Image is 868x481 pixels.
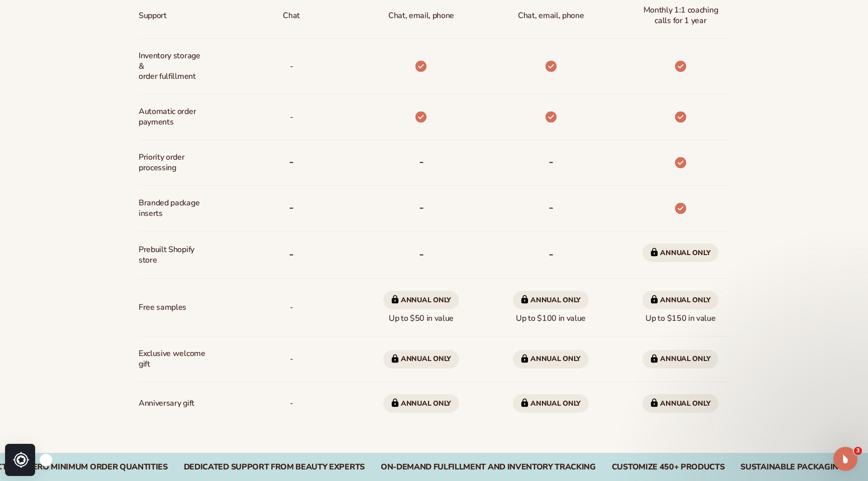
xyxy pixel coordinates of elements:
span: - [290,57,293,76]
span: Automatic order payments [139,102,205,132]
span: Exclusive welcome gift [139,344,205,374]
span: Annual only [513,350,589,369]
span: Annual only [513,291,589,309]
div: SUSTAINABLE PACKAGING [740,462,844,472]
img: svg+xml;base64,PHN2ZwogICAgd2lkdGg9IjMyIgogICAgaGVpZ2h0PSIzMiIKICAgIHZpZXdCb3g9IjAgMCAzMiAzMiIKIC... [13,452,29,468]
span: Up to $100 in value [513,287,589,328]
b: - [419,154,424,170]
span: - [290,298,293,317]
b: - [419,199,424,215]
span: Prebuilt Shopify store [139,240,205,270]
b: - [549,199,554,215]
span: 3 [854,447,862,455]
div: Dedicated Support From Beauty Experts [184,462,365,472]
span: - [290,108,293,127]
span: Support [139,7,167,25]
b: - [289,246,294,262]
div: CUSTOMIZE 450+ PRODUCTS [612,462,725,472]
span: Annual only [383,291,459,309]
span: Annual only [642,291,718,309]
span: Annual only [642,394,718,413]
span: Up to $50 in value [383,287,459,328]
span: Free samples [139,298,186,317]
b: - [549,154,554,170]
span: Annual only [383,394,459,413]
span: Priority order processing [139,148,205,177]
span: Inventory storage & order fulfillment [139,47,205,86]
span: Annual only [642,350,718,369]
div: On-Demand Fulfillment and Inventory Tracking [381,462,596,472]
span: - [290,350,293,369]
span: Up to $150 in value [642,287,718,328]
p: Chat, email, phone [388,7,454,25]
b: - [289,199,294,215]
span: Annual only [642,244,718,262]
b: - [289,154,294,170]
span: Annual only [513,394,589,413]
div: Zero Minimum Order QuantitieS [28,462,168,472]
p: Chat [283,7,300,25]
span: - [290,394,293,413]
b: - [419,246,424,262]
span: Branded package inserts [139,194,205,223]
span: Chat, email, phone [518,7,584,25]
span: Anniversary gift [139,394,194,413]
span: Annual only [383,350,459,369]
span: Monthly 1:1 coaching calls for 1 year [640,1,721,30]
b: - [549,246,554,262]
iframe: Intercom live chat [833,447,857,471]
